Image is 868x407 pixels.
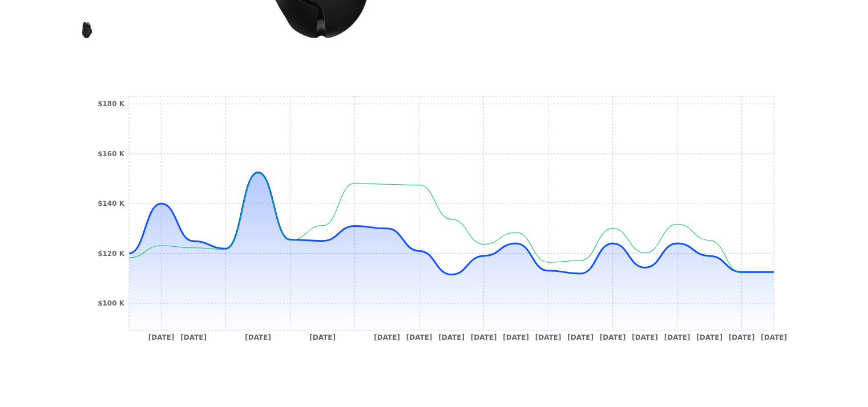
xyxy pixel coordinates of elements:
tspan: [DATE] [567,333,594,341]
tspan: [DATE] [245,333,271,341]
tspan: [DATE] [599,333,625,341]
tspan: $120 K [98,250,125,258]
tspan: [DATE] [632,333,658,341]
tspan: [DATE] [503,333,529,341]
tspan: $180 K [98,100,125,108]
tspan: [DATE] [535,333,561,341]
tspan: [DATE] [761,333,787,341]
tspan: [DATE] [470,333,496,341]
tspan: [DATE] [148,333,174,341]
tspan: [DATE] [664,333,690,341]
tspan: [DATE] [438,333,465,341]
tspan: [DATE] [728,333,754,341]
tspan: [DATE] [309,333,336,341]
tspan: [DATE] [374,333,400,341]
tspan: [DATE] [180,333,207,341]
tspan: $100 K [98,299,125,307]
tspan: [DATE] [406,333,432,341]
img: Mouse Inalámbrico Logitech Gaming G502 Lightspeed [78,21,96,39]
tspan: [DATE] [696,333,722,341]
tspan: $160 K [98,150,125,158]
tspan: $140 K [98,200,125,207]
